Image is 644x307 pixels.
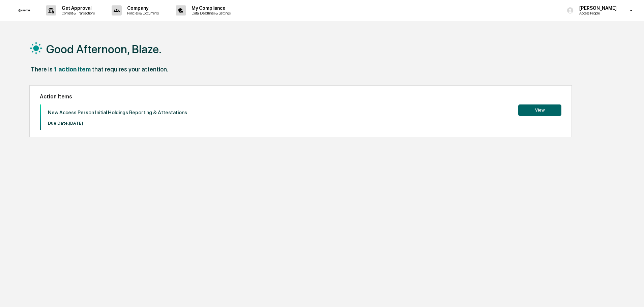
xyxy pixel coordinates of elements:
[574,11,620,16] p: Access People
[48,121,187,126] p: Due Date: [DATE]
[16,7,32,14] img: logo
[48,110,187,116] p: New Access Person Initial Holdings Reporting & Attestations
[518,104,561,116] button: View
[186,11,234,16] p: Data, Deadlines & Settings
[186,5,234,11] p: My Compliance
[31,66,53,73] div: There is
[92,66,168,73] div: that requires your attention.
[46,42,162,56] h1: Good Afternoon, Blaze.
[518,106,561,113] a: View
[122,11,162,16] p: Policies & Documents
[54,66,91,73] div: 1 action item
[40,93,561,100] h2: Action Items
[122,5,162,11] p: Company
[56,11,98,16] p: Content & Transactions
[574,5,620,11] p: [PERSON_NAME]
[56,5,98,11] p: Get Approval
